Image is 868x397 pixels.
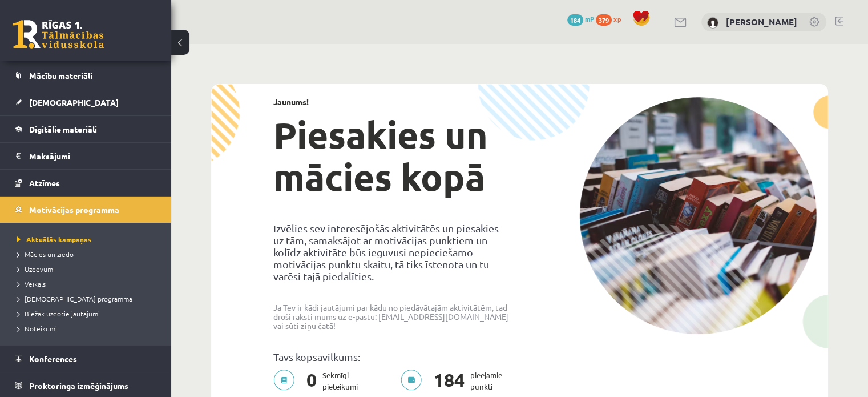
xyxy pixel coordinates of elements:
span: Motivācijas programma [29,204,119,215]
p: Sekmīgi pieteikumi [273,370,365,392]
span: 379 [596,14,612,26]
span: Biežāk uzdotie jautājumi [17,309,100,318]
p: Ja Tev ir kādi jautājumi par kādu no piedāvātajām aktivitātēm, tad droši raksti mums uz e-pastu: ... [273,303,511,330]
span: [DEMOGRAPHIC_DATA] programma [17,294,132,303]
span: Uzdevumi [17,264,55,274]
a: Mācību materiāli [15,62,157,89]
a: 379 xp [596,14,627,23]
a: Veikals [17,279,160,289]
a: Motivācijas programma [15,197,157,223]
a: Atzīmes [15,170,157,196]
strong: Jaunums! [273,97,309,107]
span: Konferences [29,354,77,364]
legend: Maksājumi [29,143,157,169]
a: Rīgas 1. Tālmācības vidusskola [13,20,104,49]
a: Noteikumi [17,323,160,334]
p: Tavs kopsavilkums: [273,351,511,363]
a: [DEMOGRAPHIC_DATA] [15,89,157,115]
span: Mācību materiāli [29,70,92,81]
a: [PERSON_NAME] [726,16,797,27]
span: xp [613,14,621,23]
span: 184 [567,14,583,26]
span: 184 [428,370,470,392]
span: Mācies un ziedo [17,250,74,259]
a: Uzdevumi [17,264,160,274]
span: mP [585,14,594,23]
img: campaign-image-1c4f3b39ab1f89d1fca25a8facaab35ebc8e40cf20aedba61fd73fb4233361ac.png [579,97,817,334]
span: 0 [301,370,322,392]
a: Digitālie materiāli [15,116,157,142]
a: Konferences [15,346,157,372]
span: Veikals [17,279,46,288]
p: Izvēlies sev interesējošās aktivitātēs un piesakies uz tām, samaksājot ar motivācijas punktiem un... [273,222,511,282]
span: Noteikumi [17,324,57,333]
p: pieejamie punkti [401,370,509,392]
a: Maksājumi [15,143,157,169]
a: Mācies un ziedo [17,249,160,259]
span: Digitālie materiāli [29,124,97,134]
h1: Piesakies un mācies kopā [273,114,511,198]
span: Aktuālās kampaņas [17,235,91,244]
a: Biežāk uzdotie jautājumi [17,308,160,319]
span: [DEMOGRAPHIC_DATA] [29,97,119,107]
span: Atzīmes [29,178,60,188]
img: Marta Broka [707,17,718,29]
a: 184 mP [567,14,594,23]
span: Proktoringa izmēģinājums [29,380,128,391]
a: Aktuālās kampaņas [17,234,160,244]
a: [DEMOGRAPHIC_DATA] programma [17,294,160,304]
